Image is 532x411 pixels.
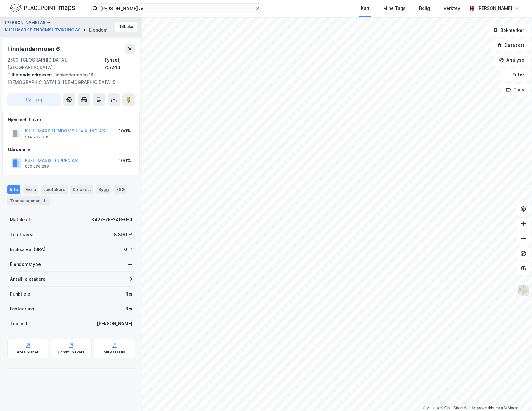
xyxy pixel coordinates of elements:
button: Filter [500,69,530,81]
div: Leietakere [41,185,68,193]
div: 100% [119,127,131,135]
div: Eiendomstype [10,261,41,268]
a: OpenStreetMap [441,406,471,410]
div: Info [7,185,20,193]
iframe: Chat Widget [501,381,532,411]
button: Tilbake [115,22,137,32]
button: Tags [501,84,530,96]
div: [PERSON_NAME] [477,5,512,12]
div: ESG [114,185,127,193]
input: Søk på adresse, matrikkel, gårdeiere, leietakere eller personer [97,4,255,13]
button: KJELLMARK EIENDOMSUTVIKLING AS [5,27,82,33]
img: logo.f888ab2527a4732fd821a326f86c7f29.svg [10,3,75,14]
img: Z [517,285,529,296]
div: — [128,261,132,268]
div: Punktleie [10,290,30,298]
div: Transaksjoner [7,196,50,205]
div: [PERSON_NAME] [97,320,132,327]
div: 2500, [GEOGRAPHIC_DATA], [GEOGRAPHIC_DATA] [7,56,104,71]
div: Bruksareal (BRA) [10,246,45,253]
div: Gårdeiere [8,146,135,153]
span: Tilhørende adresser: [7,72,53,77]
button: Bokmerker [488,24,530,37]
div: Finnlendermoen 16, [DEMOGRAPHIC_DATA] 3, [DEMOGRAPHIC_DATA] 5 [7,71,130,86]
a: Mapbox [423,406,440,410]
div: 100% [119,157,131,164]
div: Verktøy [444,5,460,12]
div: 3427-75-246-0-0 [91,216,132,223]
div: Tomteareal [10,231,35,238]
div: Mine Tags [383,5,405,12]
div: Eiere [23,185,38,193]
div: Matrikkel [10,216,30,223]
div: Tinglyst [10,320,28,327]
div: Kart [361,5,370,12]
div: Eiendom [89,26,108,34]
div: Hjemmelshaver [8,116,135,123]
button: [PERSON_NAME] AS [5,19,47,26]
button: Datasett [492,39,530,51]
div: 8 390 ㎡ [114,231,132,238]
a: Improve this map [472,406,503,410]
div: Bygg [96,185,111,193]
div: Tynset, 75/246 [104,56,135,71]
div: 920 236 286 [25,164,49,169]
div: Miljøstatus [104,350,125,355]
div: 0 [129,275,132,283]
div: Nei [125,305,132,313]
div: Finnlendermoen 6 [7,44,61,54]
div: Bolig [419,5,430,12]
div: 0 ㎡ [124,246,132,253]
div: 3 [41,197,47,204]
div: Kommunekart [58,350,84,355]
div: Antall leietakere [10,275,45,283]
div: Nei [125,290,132,298]
div: Datasett [70,185,93,193]
button: Tag [7,93,61,106]
button: Analyse [494,54,530,66]
div: 914 792 916 [25,135,49,140]
div: Festegrunn [10,305,34,313]
div: Arealplaner [17,350,39,355]
div: Kontrollprogram for chat [501,381,532,411]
